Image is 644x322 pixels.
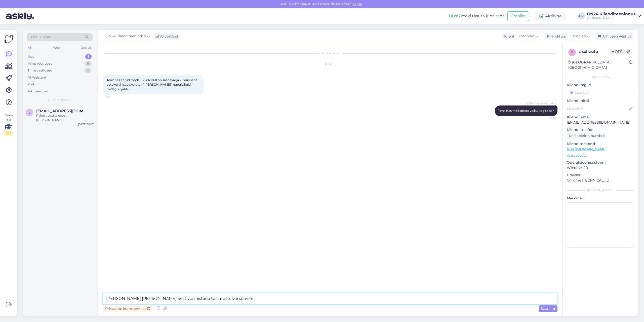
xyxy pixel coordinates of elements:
[587,12,641,20] a: ON24 Klienditeenindus[DOMAIN_NAME]
[31,34,51,40] span: Otsi kliente
[28,75,46,80] div: AI Assistent
[567,89,634,96] input: Lisa tag
[587,12,635,16] div: ON24 Klienditeenindus
[571,33,586,39] span: Estonian
[567,75,634,79] div: Kliendi info
[4,131,13,136] div: 2 / 3
[567,188,634,193] div: [PERSON_NAME]
[567,147,606,151] a: [URL][DOMAIN_NAME]
[103,305,152,312] div: Privaatne kommentaar
[567,98,634,103] p: Kliendi nimi
[535,12,566,21] div: Aktiivne
[567,153,634,158] p: Vaata edasi ...
[153,34,178,39] div: juhib vestlust
[36,113,94,122] div: Palun vastake eposti [PERSON_NAME]
[80,44,93,51] div: Socials
[449,13,505,19] div: Proovi tasuta juba täna:
[567,165,634,170] p: Windows 10
[103,62,557,66] div: [DATE]
[85,54,92,59] div: 1
[567,132,607,139] div: Küsi telefoninumbrit
[29,111,30,114] span: L
[107,78,198,91] span: Tere! Kas antud toode EP-246260 on saadaval ja kuidas seda ostukorvi lisada,vajutan "[PERSON_NAME...
[579,49,610,55] div: # xxlfzufo
[537,116,556,120] span: 16:44
[28,54,34,59] div: Uus
[4,113,13,136] div: Vaata siia
[541,306,555,311] span: Saada
[52,44,61,51] div: Web
[567,141,634,147] p: Klienditeekond
[27,44,32,51] div: All
[567,120,634,125] p: [EMAIL_ADDRESS][DOMAIN_NAME]
[571,50,573,54] span: x
[28,68,52,73] div: Tiimi vestlused
[352,2,363,6] span: Luba
[526,101,556,105] span: ON24 Klienditeenindus
[105,95,124,98] span: 16:32
[28,61,53,66] div: Minu vestlused
[567,178,634,183] p: Chrome [TECHNICAL_ID]
[545,34,566,39] div: Klienditugi
[28,89,48,94] div: Arhiveeritud
[449,14,458,18] b: Uus!
[36,109,89,113] span: Liina.kodres@gmail.com
[567,172,634,178] p: Brauser
[78,122,94,126] div: [DATE] 16:07
[567,160,634,165] p: Operatsioonisüsteem
[567,196,634,201] p: Märkmed
[587,16,635,20] div: [DOMAIN_NAME]
[498,109,554,113] span: Tere. Kas mõõtmete valiku tegite ka?
[567,127,634,132] p: Kliendi telefon
[48,98,71,102] span: Uued vestlused
[567,106,628,111] input: Lisa nimi
[568,60,629,70] div: [GEOGRAPHIC_DATA], [GEOGRAPHIC_DATA]
[103,293,557,304] textarea: [PERSON_NAME] [PERSON_NAME] eest vormistada tellimuse, kui soovite.
[103,51,557,56] div: Vestlus algas
[610,49,632,54] span: Offline
[84,68,92,73] div: 0
[578,13,585,20] div: OK
[567,115,634,120] p: Kliendi email
[105,33,146,39] span: ON24 Klienditeenindus
[502,34,514,39] div: Klient
[28,82,35,87] div: Kõik
[519,33,534,39] span: Estonian
[4,34,14,44] img: Askly Logo
[595,33,633,40] div: Arhiveeri vestlus
[507,11,529,21] button: Emailid
[567,82,634,88] p: Kliendi tag'id
[85,61,92,66] div: 9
